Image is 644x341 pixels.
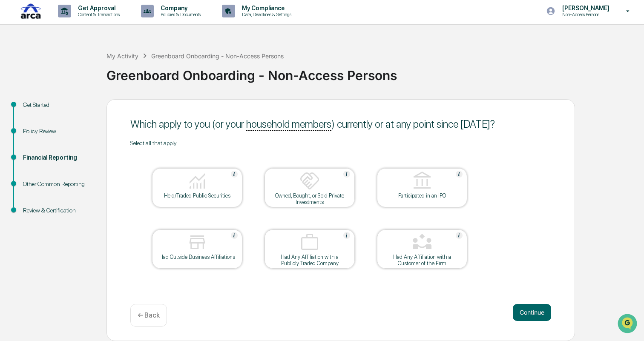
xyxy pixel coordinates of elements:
[5,120,57,135] a: 🔎Data Lookup
[9,124,15,131] div: 🔎
[154,11,205,17] p: Policies & Documents
[299,232,320,252] img: Had Any Affiliation with a Publicly Traded Company
[235,5,296,11] p: My Compliance
[299,171,320,191] img: Owned, Bought, or Sold Private Investments
[130,118,551,130] div: Which apply to you (or your ) currently or at any point since [DATE] ?
[456,232,463,239] img: Help
[412,232,432,252] img: Had Any Affiliation with a Customer of the Firm
[231,171,238,178] img: Help
[159,254,236,260] div: Had Outside Business Affiliations
[5,104,58,119] a: 🖐️Preclearance
[246,118,331,131] u: household members
[343,171,350,178] img: Help
[384,254,460,266] div: Had Any Affiliation with a Customer of the Firm
[23,153,93,162] div: Financial Reporting
[58,104,109,119] a: 🗄️Attestations
[23,180,93,189] div: Other Common Reporting
[60,144,103,151] a: Powered byPylon
[384,192,460,199] div: Participated in an IPO
[513,304,551,321] button: Continue
[555,5,614,11] p: [PERSON_NAME]
[20,2,41,21] img: logo
[151,52,284,60] div: Greenboard Onboarding - Non-Access Persons
[9,65,24,80] img: 1746055101610-c473b297-6a78-478c-a979-82029cc54cd1
[187,232,207,252] img: Had Outside Business Affiliations
[231,232,238,239] img: Help
[154,5,205,11] p: Company
[617,313,640,336] iframe: Open customer support
[23,206,93,215] div: Review & Certification
[106,52,138,60] div: My Activity
[62,108,69,115] div: 🗄️
[23,100,93,109] div: Get Started
[412,171,432,191] img: Participated in an IPO
[70,107,106,116] span: Attestations
[138,311,160,319] p: ← Back
[23,127,93,136] div: Policy Review
[17,107,55,116] span: Preclearance
[187,171,207,191] img: Held/Traded Public Securities
[9,18,155,32] p: How can we help?
[71,11,124,17] p: Content & Transactions
[85,144,103,151] span: Pylon
[71,5,124,11] p: Get Approval
[130,140,551,146] div: Select all that apply.
[271,192,348,205] div: Owned, Bought, or Sold Private Investments
[555,11,614,17] p: Non-Access Persons
[106,61,640,83] div: Greenboard Onboarding - Non-Access Persons
[235,11,296,17] p: Data, Deadlines & Settings
[145,68,155,78] button: Start new chat
[29,65,140,74] div: Start new chat
[159,192,236,199] div: Held/Traded Public Securities
[17,123,54,132] span: Data Lookup
[29,74,108,80] div: We're available if you need us!
[343,232,350,239] img: Help
[271,254,348,266] div: Had Any Affiliation with a Publicly Traded Company
[9,108,15,115] div: 🖐️
[456,171,463,178] img: Help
